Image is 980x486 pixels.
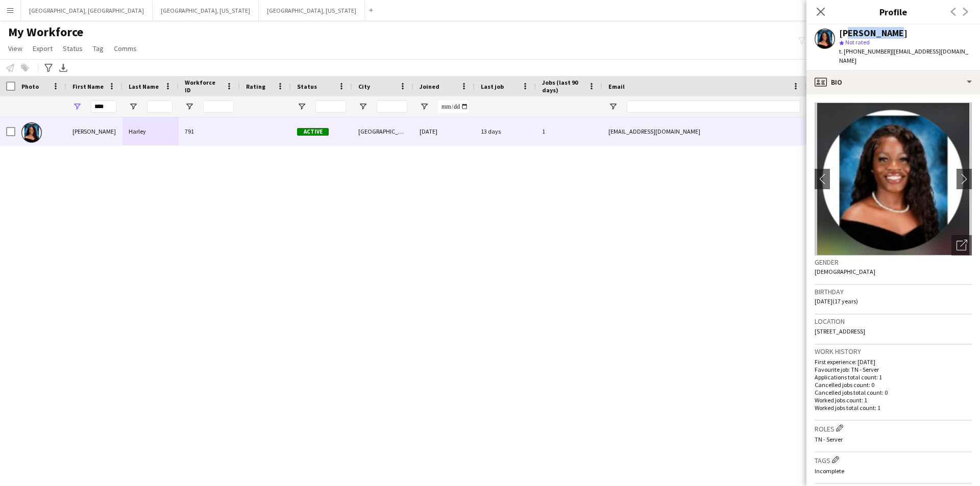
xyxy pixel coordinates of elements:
p: First experience: [DATE] [815,358,972,366]
span: t. [PHONE_NUMBER] [839,47,892,55]
input: Workforce ID Filter Input [203,100,234,113]
button: Open Filter Menu [420,102,429,111]
p: Worked jobs count: 1 [815,396,972,404]
span: Jobs (last 90 days) [542,79,584,94]
input: Email Filter Input [627,100,800,113]
span: Tag [93,44,104,53]
img: Jovi-Ann Harley [21,122,42,143]
button: [GEOGRAPHIC_DATA], [US_STATE] [153,1,259,20]
a: Status [59,42,87,55]
input: Last Name Filter Input [147,100,173,113]
h3: Location [815,317,972,326]
p: Incomplete [815,467,972,475]
span: [DEMOGRAPHIC_DATA] [815,268,875,275]
div: [PERSON_NAME] [839,29,908,38]
div: [GEOGRAPHIC_DATA] [352,117,413,145]
button: Open Filter Menu [358,102,367,111]
span: Email [608,83,625,90]
span: Last Name [129,83,159,90]
button: [GEOGRAPHIC_DATA], [GEOGRAPHIC_DATA] [21,1,153,20]
h3: Work history [815,347,972,356]
div: Bio [806,70,980,94]
p: Cancelled jobs count: 0 [815,381,972,389]
div: [EMAIL_ADDRESS][DOMAIN_NAME] [602,117,806,145]
a: View [4,42,27,55]
input: City Filter Input [377,100,407,113]
span: [STREET_ADDRESS] [815,327,865,335]
h3: Gender [815,258,972,267]
div: 791 [179,117,240,145]
span: Photo [21,83,39,90]
span: Status [63,44,83,53]
p: Worked jobs total count: 1 [815,404,972,412]
span: Status [297,83,317,90]
img: Crew avatar or photo [815,103,972,255]
input: First Name Filter Input [91,100,116,113]
h3: Tags [815,454,972,465]
span: Joined [420,83,439,90]
input: Joined Filter Input [438,100,469,113]
p: Applications total count: 1 [815,373,972,381]
span: First Name [72,83,104,90]
a: Comms [110,42,141,55]
div: 1 [536,117,602,145]
div: [PERSON_NAME] [66,117,122,145]
div: 13 days [475,117,536,145]
span: TN - Server [815,436,843,443]
p: Cancelled jobs total count: 0 [815,389,972,396]
div: [DATE] [413,117,475,145]
div: Harley [122,117,179,145]
button: Open Filter Menu [297,102,306,111]
span: | [EMAIL_ADDRESS][DOMAIN_NAME] [839,47,968,64]
span: Rating [246,83,265,90]
span: Active [297,128,329,136]
span: Comms [114,44,137,53]
div: Open photos pop-in [951,235,972,255]
button: Open Filter Menu [608,102,618,111]
span: View [8,44,22,53]
button: Open Filter Menu [129,102,138,111]
span: [DATE] (17 years) [815,297,858,305]
h3: Birthday [815,287,972,296]
input: Status Filter Input [315,100,346,113]
span: Workforce ID [185,79,222,94]
span: City [358,83,370,90]
app-action-btn: Advanced filters [42,62,55,74]
span: Export [33,44,53,53]
button: [GEOGRAPHIC_DATA], [US_STATE] [259,1,365,20]
h3: Profile [806,5,980,18]
span: Last job [481,83,504,90]
a: Tag [89,42,108,55]
app-action-btn: Export XLSX [57,62,69,74]
p: Favourite job: TN - Server [815,366,972,373]
h3: Roles [815,423,972,433]
a: Export [29,42,57,55]
button: Open Filter Menu [72,102,82,111]
button: Open Filter Menu [185,102,194,111]
span: Not rated [845,38,870,46]
span: My Workforce [8,24,83,40]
